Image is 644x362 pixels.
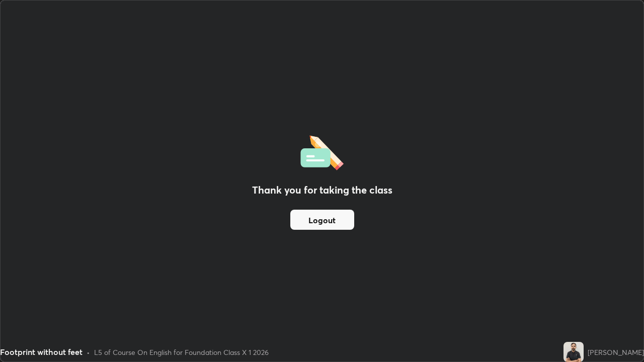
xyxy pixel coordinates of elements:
div: L5 of Course On English for Foundation Class X 1 2026 [94,347,269,357]
img: offlineFeedback.1438e8b3.svg [300,132,344,170]
div: [PERSON_NAME] [588,347,644,357]
button: Logout [290,210,354,230]
h2: Thank you for taking the class [252,183,392,198]
div: • [87,347,90,357]
img: eb32914962c94d79b435de037b94e49f.jpg [563,342,584,362]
